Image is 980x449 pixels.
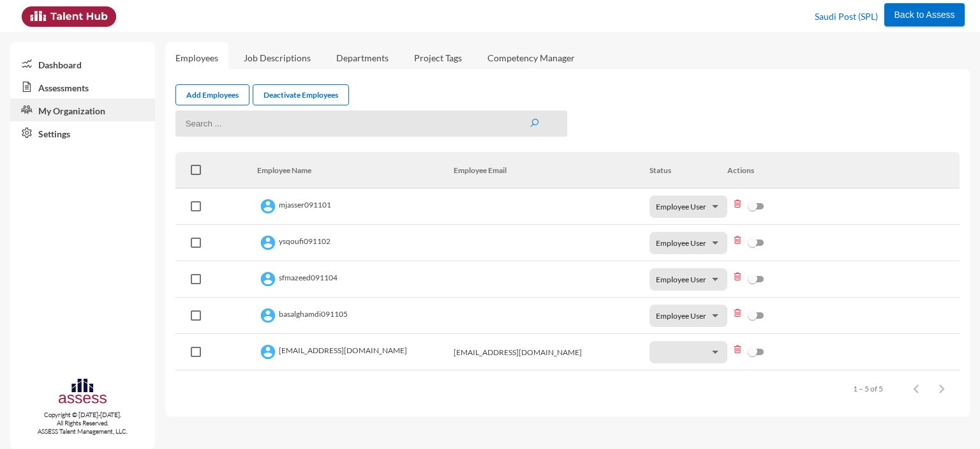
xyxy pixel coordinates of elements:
[650,152,727,188] th: Status
[656,238,706,248] span: Employee User
[404,42,472,73] a: Project Tags
[10,52,155,75] a: Dashboard
[234,42,321,73] a: Job Descriptions
[257,298,453,334] td: basalghamdi091105
[656,202,706,211] span: Employee User
[57,377,108,408] img: assesscompany-logo.png
[884,6,965,20] a: Back to Assess
[10,411,155,436] p: Copyright © [DATE]-[DATE]. All Rights Reserved. ASSESS Talent Management, LLC.
[257,334,453,370] td: [EMAIL_ADDRESS][DOMAIN_NAME]
[454,152,650,188] th: Employee Email
[454,334,650,370] td: [EMAIL_ADDRESS][DOMAIN_NAME]
[10,98,155,121] a: My Organization
[884,3,965,26] button: Back to Assess
[257,152,453,188] th: Employee Name
[326,42,399,73] a: Departments
[895,10,955,20] span: Back to Assess
[477,42,585,73] a: Competency Manager
[175,110,568,137] input: Search ...
[853,384,883,393] div: 1 – 5 of 5
[10,121,155,144] a: Settings
[815,6,878,27] p: Saudi Post (SPL)
[257,225,453,261] td: ysqoufi091102
[253,84,349,105] a: Deactivate Employees
[257,188,453,225] td: mjasser091101
[257,261,453,298] td: sfmazeed091104
[165,42,228,73] a: Employees
[656,311,706,321] span: Employee User
[727,152,960,188] th: Actions
[175,84,249,105] a: Add Employees
[903,376,929,401] button: Previous page
[929,376,954,401] button: Next page
[656,275,706,284] span: Employee User
[10,75,155,98] a: Assessments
